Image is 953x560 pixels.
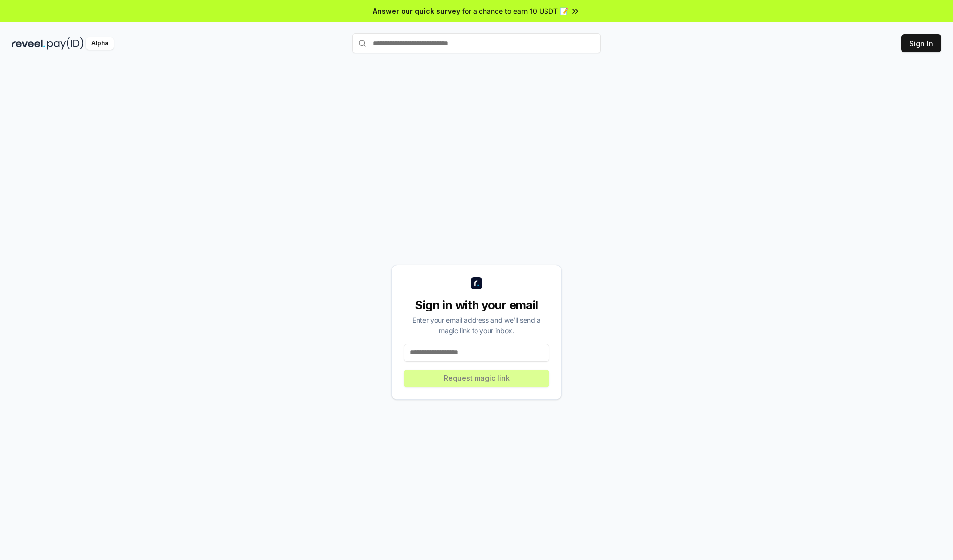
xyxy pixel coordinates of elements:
img: pay_id [47,37,84,50]
img: reveel_dark [12,37,45,50]
span: Answer our quick survey [373,6,460,16]
span: for a chance to earn 10 USDT 📝 [462,6,568,16]
div: Enter your email address and we’ll send a magic link to your inbox. [404,315,549,336]
button: Sign In [901,34,941,52]
div: Sign in with your email [404,297,549,313]
img: logo_small [471,277,482,289]
div: Alpha [86,37,114,50]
